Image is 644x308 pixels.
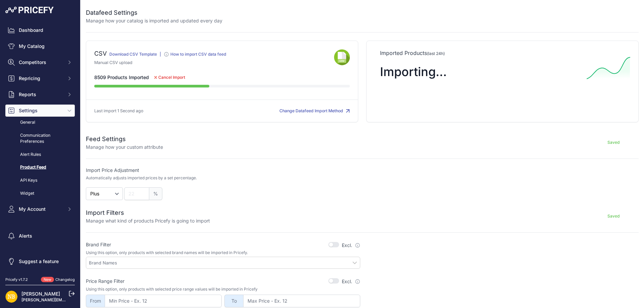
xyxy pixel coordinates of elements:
p: Using this option, only products with selected price range values will be imported in Pricefy [86,287,360,292]
span: Reports [19,91,63,98]
button: Reports [5,88,75,101]
div: | [160,52,161,60]
label: Excl. [342,242,360,249]
span: Importing... [380,64,447,79]
a: [PERSON_NAME][EMAIL_ADDRESS][DOMAIN_NAME] [21,297,125,302]
a: Suggest a feature [5,255,75,267]
a: How to import CSV data feed [164,53,226,58]
span: Competitors [19,59,63,66]
span: (last 24h) [427,51,445,56]
a: Download CSV Template [109,52,157,57]
button: Saved [588,137,639,148]
a: Alert Rules [5,149,75,161]
p: Manual CSV upload [94,60,334,66]
a: Alerts [5,230,75,242]
button: My Account [5,203,75,215]
a: Product Feed [5,162,75,173]
div: How to import CSV data feed [170,52,226,57]
h2: Datafeed Settings [86,8,222,17]
a: Widget [5,188,75,199]
span: My Account [19,206,63,212]
label: Excl. [342,278,360,285]
button: Saved [588,211,639,222]
div: CSV [94,49,107,60]
a: General [5,117,75,128]
input: Max Price - Ex. 12 [243,295,360,307]
div: Pricefy v1.7.2 [5,277,28,283]
button: Repricing [5,72,75,84]
input: Min Price - Ex. 12 [105,295,222,307]
button: Change Datafeed Import Method [279,108,350,114]
label: Price Range Filter [86,278,124,285]
button: Settings [5,105,75,117]
span: New [41,277,54,283]
img: Pricefy Logo [5,7,54,13]
span: % [149,187,162,200]
a: Communication Preferences [5,130,75,147]
p: Using this option, only products with selected brand names will be imported in Pricefy. [86,250,360,255]
span: To [224,295,243,307]
p: Last import 1 Second ago [94,108,143,114]
a: Changelog [55,277,75,282]
input: Brand Names [89,260,360,266]
label: Brand Filter [86,241,111,248]
h2: Import Filters [86,208,210,218]
h2: Feed Settings [86,134,163,144]
div: 8509 Products Imported [94,74,350,81]
span: Settings [19,107,63,114]
button: Competitors [5,56,75,68]
span: From [86,295,105,307]
p: Automatically adjusts imported prices by a set percentage. [86,175,197,181]
a: API Keys [5,175,75,186]
a: My Catalog [5,40,75,52]
a: [PERSON_NAME] [21,291,60,297]
span: Cancel Import [158,75,185,80]
span: Repricing [19,75,63,82]
p: Manage how your catalog is imported and updated every day [86,17,222,24]
nav: Sidebar [5,24,75,269]
label: Import Price Adjustment [86,167,360,174]
p: Manage how your custom attribute [86,144,163,150]
p: Manage what kind of products Pricefy is going to import [86,218,210,224]
a: Dashboard [5,24,75,36]
p: Imported Products [380,49,625,57]
input: 22 [124,187,149,200]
